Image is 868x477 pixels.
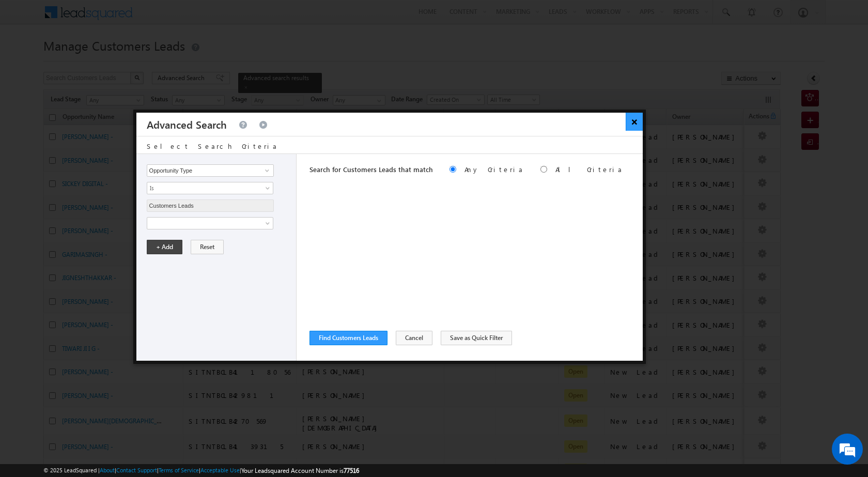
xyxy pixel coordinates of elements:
[147,182,273,194] a: Is
[464,165,524,174] label: Any Criteria
[241,467,359,474] span: Your Leadsquared Account Number is
[159,467,199,473] a: Terms of Service
[309,165,433,174] span: Search for Customers Leads that match
[147,183,259,193] span: Is
[141,318,188,332] em: Start Chat
[555,165,623,174] label: All Criteria
[169,5,194,30] div: Minimize live chat window
[626,113,643,131] button: ×
[54,54,174,68] div: Chat with us now
[200,467,240,473] a: Acceptable Use
[441,331,512,345] button: Save as Quick Filter
[147,113,227,136] h3: Advanced Search
[191,240,224,254] button: Reset
[344,467,359,474] span: 77516
[18,54,43,68] img: d_60004797649_company_0_60004797649
[116,467,157,473] a: Contact Support
[396,331,432,345] button: Cancel
[147,142,278,150] span: Select Search Criteria
[43,466,359,475] span: © 2025 LeadSquared | | | | |
[13,96,189,310] textarea: Type your message and hit 'Enter'
[147,199,274,212] input: Type to Search
[100,467,115,473] a: About
[147,164,274,177] input: Type to Search
[259,165,272,176] a: Show All Items
[147,240,182,254] button: + Add
[309,331,388,345] button: Find Customers Leads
